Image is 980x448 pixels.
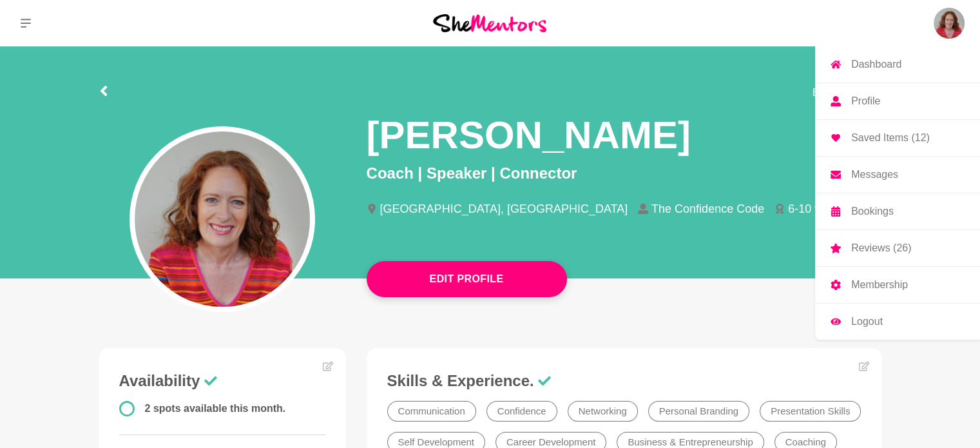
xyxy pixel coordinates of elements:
[815,157,980,193] a: Messages
[815,83,980,119] a: Profile
[367,261,567,297] button: Edit Profile
[851,96,880,106] p: Profile
[815,120,980,156] a: Saved Items (12)
[119,371,325,391] h3: Availability
[815,230,980,266] a: Reviews (26)
[367,111,691,159] h1: [PERSON_NAME]
[851,280,908,290] p: Membership
[812,85,861,101] span: Edit profile
[851,317,883,327] p: Logout
[367,203,639,215] li: [GEOGRAPHIC_DATA], [GEOGRAPHIC_DATA]
[851,243,911,253] p: Reviews (26)
[815,46,980,83] a: Dashboard
[387,371,861,391] h3: Skills & Experience.
[934,8,965,39] img: Carmel Murphy
[433,14,546,32] img: She Mentors Logo
[638,203,774,215] li: The Confidence Code
[851,133,930,143] p: Saved Items (12)
[934,8,965,39] a: Carmel MurphyDashboardProfileSaved Items (12)MessagesBookingsReviews (26)MembershipLogout
[367,162,882,185] p: Coach | Speaker | Connector
[145,403,286,414] span: 2 spots available this month.
[815,193,980,229] a: Bookings
[774,203,853,215] li: 6-10 years
[851,59,901,70] p: Dashboard
[851,170,898,180] p: Messages
[851,206,894,217] p: Bookings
